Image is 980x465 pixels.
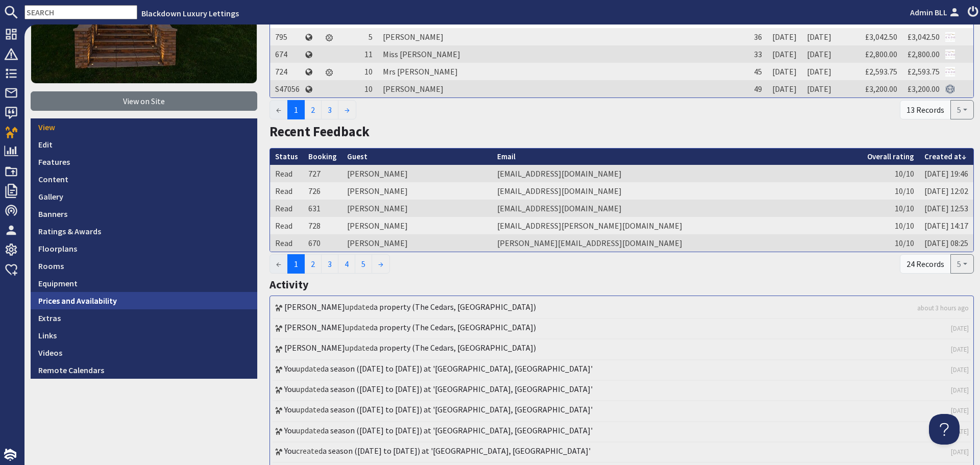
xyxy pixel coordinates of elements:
td: Read [270,182,303,200]
a: about 3 hours ago [917,303,969,313]
img: Referer: Blackdown Luxury Lettings [945,32,955,42]
a: £2,593.75 [865,66,897,77]
a: Ratings & Awards [31,223,257,240]
a: 631 [308,203,321,213]
a: View on Site [31,91,257,111]
a: Links [31,327,257,344]
a: Content [31,170,257,188]
td: [PERSON_NAME] [342,165,492,182]
td: 724 [270,63,305,80]
a: 4 [338,254,355,274]
a: [DATE] [951,427,969,436]
a: You [284,425,296,435]
td: [PERSON_NAME] [342,182,492,200]
td: [DATE] [767,80,802,97]
li: updated [273,381,971,401]
a: Booking [308,152,337,161]
td: [PERSON_NAME] [378,28,744,45]
a: Prices and Availability [31,292,257,309]
a: [PERSON_NAME] [284,302,345,312]
a: [DATE] [951,365,969,375]
td: Read [270,217,303,234]
a: a property (The Cedars, [GEOGRAPHIC_DATA]) [374,322,536,332]
li: updated [273,422,971,443]
a: Admin BLL [910,6,962,18]
a: £3,200.00 [908,84,940,94]
td: Mrs [PERSON_NAME] [378,63,744,80]
a: Edit [31,136,257,153]
a: Activity [269,277,308,291]
a: → [338,100,356,119]
a: £2,800.00 [865,49,897,59]
a: [DATE] [951,406,969,415]
li: created [273,443,971,463]
span: 5 [369,32,373,42]
td: S47056 [270,80,305,97]
td: [PERSON_NAME] [342,200,492,217]
td: [DATE] 12:02 [919,182,973,200]
td: 10/10 [862,165,919,182]
a: Gallery [31,188,257,205]
a: [DATE] [951,385,969,395]
a: Overall rating [867,152,914,161]
img: Referer: Blackdown Luxury Lettings [945,50,955,59]
td: [DATE] [767,45,802,63]
a: Rooms [31,257,257,275]
a: Created at [924,152,966,161]
a: Recent Feedback [269,123,370,140]
a: a season ([DATE] to [DATE]) at '[GEOGRAPHIC_DATA], [GEOGRAPHIC_DATA]' [325,425,593,435]
td: [DATE] [767,28,802,45]
a: a season ([DATE] to [DATE]) at '[GEOGRAPHIC_DATA], [GEOGRAPHIC_DATA]' [323,446,591,456]
button: 5 [950,254,974,274]
li: updated [273,360,971,381]
img: staytech_i_w-64f4e8e9ee0a9c174fd5317b4b171b261742d2d393467e5bdba4413f4f884c10.svg [4,449,16,461]
td: Read [270,234,303,252]
li: updated [273,319,971,339]
a: £3,042.50 [908,32,940,42]
td: 674 [270,45,305,63]
td: [PERSON_NAME] [342,234,492,252]
td: 10/10 [862,200,919,217]
li: updated [273,401,971,422]
a: View [31,118,257,136]
td: [PERSON_NAME] [378,80,744,97]
a: a season ([DATE] to [DATE]) at '[GEOGRAPHIC_DATA], [GEOGRAPHIC_DATA]' [325,363,593,374]
td: [PERSON_NAME][EMAIL_ADDRESS][DOMAIN_NAME] [492,234,862,252]
a: You [284,404,296,414]
a: [PERSON_NAME] [284,342,345,353]
a: You [284,384,296,394]
a: Videos [31,344,257,361]
a: £2,800.00 [908,49,940,59]
td: [DATE] 08:25 [919,234,973,252]
a: £2,593.75 [908,66,940,77]
a: 726 [308,186,321,196]
td: [DATE] [802,45,837,63]
td: [EMAIL_ADDRESS][PERSON_NAME][DOMAIN_NAME] [492,217,862,234]
a: Email [497,152,516,161]
img: Referer: Blackdown Luxury Lettings [945,67,955,77]
div: 13 Records [900,100,951,119]
td: 49 [744,80,767,97]
td: [DATE] 12:53 [919,200,973,217]
a: Status [275,152,298,161]
td: 795 [270,28,305,45]
span: 11 [364,49,373,59]
td: [EMAIL_ADDRESS][DOMAIN_NAME] [492,165,862,182]
a: 2 [304,100,322,119]
td: Miss [PERSON_NAME] [378,45,744,63]
td: Read [270,165,303,182]
a: 3 [321,100,338,119]
a: [DATE] [951,324,969,333]
a: 728 [308,221,321,231]
li: updated [273,339,971,360]
a: → [372,254,390,274]
td: 10/10 [862,234,919,252]
span: 10 [364,84,373,94]
a: a season ([DATE] to [DATE]) at '[GEOGRAPHIC_DATA], [GEOGRAPHIC_DATA]' [325,384,593,394]
a: Blackdown Luxury Lettings [141,8,239,18]
li: updated [273,299,971,319]
input: SEARCH [24,5,137,19]
a: [PERSON_NAME] [284,322,345,332]
a: 3 [321,254,338,274]
a: Remote Calendars [31,361,257,379]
